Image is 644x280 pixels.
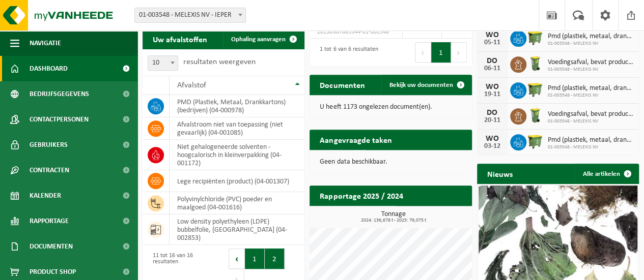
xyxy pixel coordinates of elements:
img: WB-1100-HPE-GN-50 [526,81,544,98]
h3: Tonnage [315,211,471,223]
span: 2024: 136,678 t - 2025: 79,075 t [315,218,471,223]
span: Voedingsafval, bevat producten van dierlijke oorsprong, onverpakt, categorie 3 [548,110,634,118]
span: 01-003548 - MELEXIS NV [548,118,634,125]
td: afvalstroom niet van toepassing (niet gevaarlijk) (04-001085) [170,117,304,140]
label: resultaten weergeven [183,58,256,66]
td: low density polyethyleen (LDPE) bubbelfolie, [GEOGRAPHIC_DATA] (04-002853) [170,214,304,245]
h2: Aangevraagde taken [310,130,402,149]
span: Gebruikers [30,132,68,158]
a: Bekijk rapportage [396,205,471,226]
span: Pmd (plastiek, metaal, drankkartons) (bedrijven) [548,33,634,41]
span: Contactpersonen [30,107,89,132]
span: Bekijk uw documenten [389,82,453,88]
div: WO [482,31,502,39]
div: 05-11 [482,39,502,46]
img: WB-1100-HPE-GN-50 [526,29,544,46]
span: 10 [148,55,178,71]
div: DO [482,109,502,117]
button: 1 [431,42,451,63]
span: Dashboard [30,56,68,81]
h2: Uw afvalstoffen [143,29,217,49]
h2: Documenten [310,75,375,95]
span: Kalender [30,183,61,208]
span: 01-003548 - MELEXIS NV - IEPER [135,8,245,22]
a: Alle artikelen [575,164,638,184]
div: DO [482,57,502,65]
p: Geen data beschikbaar. [320,159,461,166]
button: Previous [229,248,245,269]
span: Voedingsafval, bevat producten van dierlijke oorsprong, onverpakt, categorie 3 [548,58,634,67]
h2: Rapportage 2025 / 2024 [310,185,413,205]
div: 06-11 [482,65,502,72]
span: 10 [148,56,178,70]
a: Ophaling aanvragen [223,29,303,49]
span: 01-003548 - MELEXIS NV - IEPER [134,8,246,23]
div: WO [482,83,502,91]
img: WB-0140-HPE-GN-50 [526,107,544,124]
a: Bekijk uw documenten [381,75,471,95]
td: polyvinylchloride (PVC) poeder en maalgoed (04-001616) [170,192,304,214]
span: 01-003548 - MELEXIS NV [548,92,634,99]
span: Documenten [30,234,73,259]
button: 1 [245,248,265,269]
span: Ophaling aanvragen [231,36,286,43]
span: Contracten [30,158,69,183]
span: Bedrijfsgegevens [30,81,89,107]
td: lege recipiënten (product) (04-001307) [170,170,304,192]
div: WO [482,135,502,143]
span: 01-003548 - MELEXIS NV [548,67,634,73]
h2: Nieuws [477,164,523,183]
div: 19-11 [482,91,502,98]
img: WB-0140-HPE-GN-50 [526,55,544,72]
span: 01-003548 - MELEXIS NV [548,41,634,47]
span: Rapportage [30,208,69,234]
button: 2 [265,248,285,269]
span: Pmd (plastiek, metaal, drankkartons) (bedrijven) [548,136,634,144]
span: Afvalstof [177,81,206,89]
img: WB-1100-HPE-GN-50 [526,133,544,150]
div: 1 tot 6 van 6 resultaten [315,41,378,64]
div: 03-12 [482,143,502,150]
span: Pmd (plastiek, metaal, drankkartons) (bedrijven) [548,84,634,92]
span: Navigatie [30,30,61,56]
button: Next [451,42,467,63]
td: PMD (Plastiek, Metaal, Drankkartons) (bedrijven) (04-000978) [170,95,304,117]
td: niet gehalogeneerde solventen - hoogcalorisch in kleinverpakking (04-001172) [170,140,304,170]
button: Previous [415,42,431,63]
p: U heeft 1173 ongelezen document(en). [320,104,461,111]
div: 20-11 [482,117,502,124]
span: 01-003548 - MELEXIS NV [548,144,634,150]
